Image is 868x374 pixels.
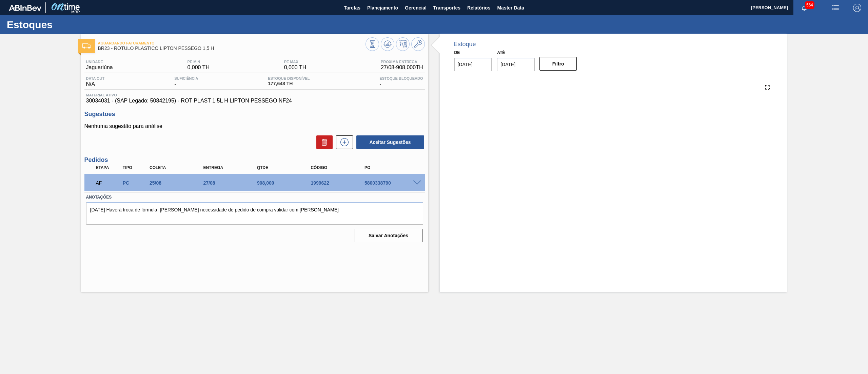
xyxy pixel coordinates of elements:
div: Tipo [121,165,150,170]
div: - [378,76,425,87]
button: Ir ao Master Data / Geral [411,37,425,51]
img: TNhmsLtSVTkK8tSr43FrP2fwEKptu5GPRR3wAAAABJRU5ErkJggg== [9,5,41,11]
label: De [454,50,460,55]
span: PE MAX [284,60,307,64]
span: Data out [86,76,105,80]
span: Relatórios [467,4,490,12]
span: Planejamento [367,4,398,12]
div: Estoque [454,41,476,48]
span: Gerencial [405,4,427,12]
span: Estoque Bloqueado [379,76,423,80]
span: Estoque Disponível [268,76,310,80]
span: Jaguariúna [86,64,113,71]
div: Qtde [255,165,317,170]
img: userActions [831,4,840,12]
span: Unidade [86,60,113,64]
h1: Estoques [7,21,127,29]
button: Salvar Anotações [355,229,422,242]
span: Master Data [497,4,524,12]
span: Aguardando Faturamento [98,41,366,45]
div: Código [309,165,370,170]
label: Anotações [86,192,423,202]
button: Aceitar Sugestões [356,135,424,149]
span: 0,000 TH [284,64,307,71]
h3: Pedidos [84,156,425,164]
span: 30034031 - (SAP Legado: 50842195) - ROT PLAST 1 5L H LIPTON PESSEGO NF24 [86,98,423,104]
button: Visão Geral dos Estoques [366,37,379,51]
div: Nova sugestão [333,135,353,149]
span: Próxima Entrega [381,60,423,64]
p: Nenhuma sugestão para análise [84,123,425,129]
button: Programar Estoque [396,37,410,51]
div: Excluir Sugestões [313,135,333,149]
span: PE MIN [187,60,210,64]
div: 25/08/2025 [148,180,209,186]
div: Aceitar Sugestões [353,135,425,150]
div: 908,000 [255,180,317,186]
span: BR23 - RÓTULO PLÁSTICO LIPTON PÊSSEGO 1,5 H [98,46,366,51]
div: 5800338790 [363,180,424,186]
div: Entrega [201,165,263,170]
div: 1999622 [309,180,370,186]
span: Transportes [433,4,460,12]
input: dd/mm/yyyy [497,58,535,71]
p: AF [96,180,122,186]
img: Logout [853,4,861,12]
button: Notificações [793,3,815,13]
h3: Sugestões [84,111,425,118]
span: Material ativo [86,93,423,97]
span: 564 [805,1,814,9]
label: Até [497,50,505,55]
div: N/A [84,76,106,87]
span: 177,648 TH [268,81,310,86]
div: Etapa [94,165,123,170]
textarea: [DATE] Haverá troca de fórmula, [PERSON_NAME] necessidade de pedido de compra validar com [PERSON... [86,202,423,225]
div: 27/08/2025 [201,180,263,186]
span: 0,000 TH [187,64,210,71]
span: Tarefas [344,4,360,12]
div: PO [363,165,424,170]
div: Aguardando Faturamento [94,175,123,190]
div: Coleta [148,165,209,170]
span: 27/08 - 908,000 TH [381,64,423,71]
button: Filtro [539,57,577,71]
div: Pedido de Compra [121,180,150,186]
span: Suficiência [174,76,198,80]
div: - [173,76,200,87]
button: Atualizar Gráfico [381,37,394,51]
img: Ícone [82,43,91,49]
input: dd/mm/yyyy [454,58,492,71]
